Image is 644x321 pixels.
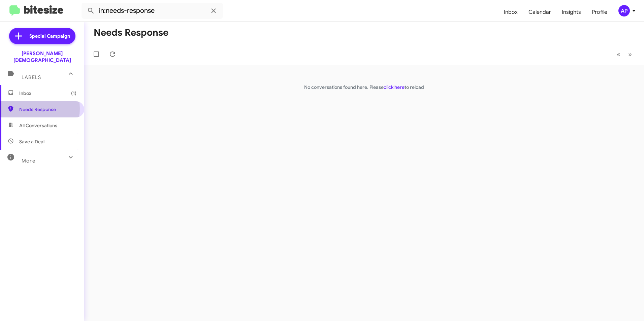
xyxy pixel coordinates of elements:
span: Save a Deal [19,138,44,145]
a: Special Campaign [9,28,75,44]
a: Calendar [523,2,556,22]
a: click here [384,84,405,90]
span: All Conversations [19,122,57,129]
button: AP [613,5,637,16]
span: More [22,158,35,164]
h1: Needs Response [94,27,168,38]
span: « [617,50,620,59]
div: AP [618,5,630,16]
a: Insights [556,2,586,22]
span: » [628,50,632,59]
a: Profile [586,2,613,22]
input: Search [82,3,223,19]
nav: Page navigation example [613,47,636,61]
span: Needs Response [19,106,76,113]
span: (1) [71,90,76,97]
p: No conversations found here. Please to reload [84,84,644,91]
button: Next [624,47,636,61]
span: Special Campaign [29,33,70,39]
span: Labels [22,74,41,80]
span: Inbox [19,90,76,97]
a: Inbox [498,2,523,22]
button: Previous [613,47,624,61]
